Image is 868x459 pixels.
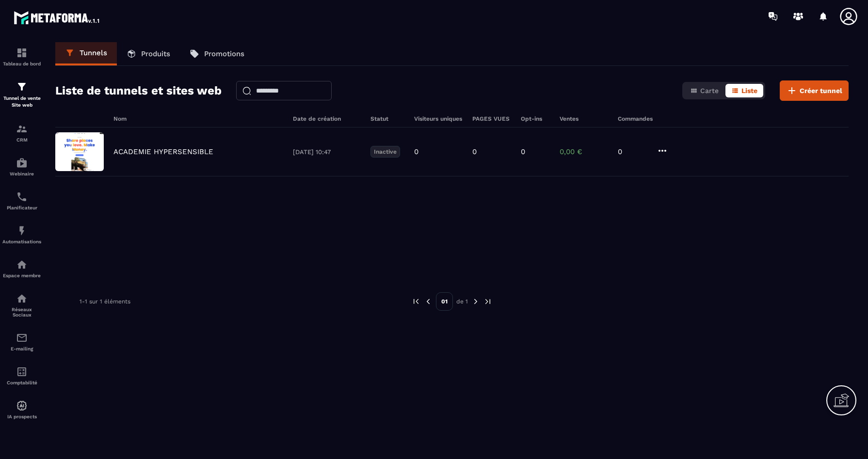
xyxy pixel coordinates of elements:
h6: Visiteurs uniques [414,115,463,122]
img: image [55,132,104,171]
a: formationformationTableau de bord [2,40,41,74]
p: Planificateur [2,205,41,210]
a: formationformationTunnel de vente Site web [2,74,41,116]
img: next [483,297,492,306]
h6: Date de création [293,115,361,122]
img: logo [14,9,101,26]
a: emailemailE-mailing [2,325,41,359]
h6: Opt-ins [521,115,550,122]
p: Automatisations [2,239,41,244]
span: Créer tunnel [800,86,842,95]
p: 0 [618,147,647,156]
a: automationsautomationsAutomatisations [2,218,41,252]
img: automations [16,157,28,169]
p: [DATE] 10:47 [293,148,361,156]
h6: Statut [370,115,404,122]
img: formation [16,81,28,93]
a: schedulerschedulerPlanificateur [2,184,41,218]
span: Carte [700,87,719,95]
a: formationformationCRM [2,116,41,150]
button: Créer tunnel [780,80,849,101]
p: de 1 [456,298,468,305]
a: Produits [117,42,180,65]
p: Tableau de bord [2,61,41,66]
img: formation [16,47,28,59]
img: social-network [16,293,28,304]
img: automations [16,225,28,237]
img: email [16,332,28,344]
img: accountant [16,366,28,378]
img: prev [412,297,420,306]
p: 1-1 sur 1 éléments [80,298,130,305]
h6: Nom [113,115,283,122]
p: Tunnel de vente Site web [2,95,41,109]
h6: Ventes [560,115,608,122]
p: ACADEMIE HYPERSENSIBLE [113,147,213,156]
button: Carte [684,84,724,97]
img: automations [16,259,28,270]
p: Réseaux Sociaux [2,307,41,317]
p: 01 [436,292,453,311]
button: Liste [725,84,763,97]
span: Liste [741,87,757,95]
p: Comptabilité [2,380,41,385]
img: formation [16,123,28,135]
p: Promotions [204,49,244,58]
a: Tunnels [55,42,117,65]
a: automationsautomationsWebinaire [2,150,41,184]
p: IA prospects [2,414,41,419]
p: 0,00 € [560,147,608,156]
h2: Liste de tunnels et sites web [55,81,222,100]
h6: Commandes [618,115,653,122]
img: next [471,297,480,306]
p: Webinaire [2,171,41,176]
a: social-networksocial-networkRéseaux Sociaux [2,285,41,325]
p: Produits [141,49,170,58]
p: 0 [414,147,418,156]
p: Inactive [370,146,400,158]
p: 0 [472,147,477,156]
img: scheduler [16,191,28,203]
p: CRM [2,137,41,142]
p: Tunnels [80,48,107,57]
img: automations [16,400,28,412]
img: prev [424,297,433,306]
a: automationsautomationsEspace membre [2,252,41,285]
p: E-mailing [2,346,41,351]
p: 0 [521,147,525,156]
a: Promotions [180,42,254,65]
a: accountantaccountantComptabilité [2,359,41,393]
h6: PAGES VUES [472,115,511,122]
p: Espace membre [2,273,41,278]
